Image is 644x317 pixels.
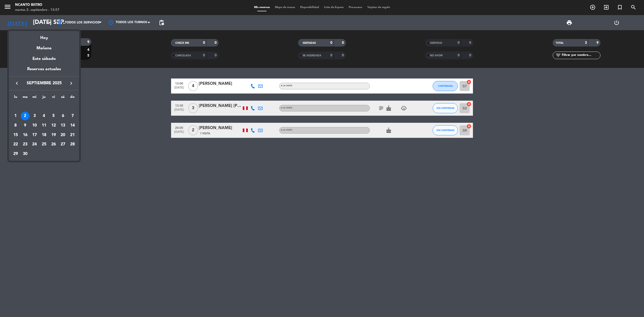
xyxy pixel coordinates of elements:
div: 20 [59,131,67,139]
div: 23 [21,140,29,149]
td: 27 de septiembre de 2025 [58,140,68,149]
div: 15 [11,131,20,139]
div: 12 [49,121,58,130]
div: 30 [21,150,29,158]
td: 1 de septiembre de 2025 [11,111,20,121]
th: viernes [49,94,58,102]
div: 17 [30,131,39,139]
div: 25 [40,140,48,149]
div: Este sábado [9,52,79,66]
td: 5 de septiembre de 2025 [49,111,58,121]
div: 4 [40,112,48,120]
td: 11 de septiembre de 2025 [39,121,49,130]
td: 26 de septiembre de 2025 [49,140,58,149]
div: 24 [30,140,39,149]
td: 20 de septiembre de 2025 [58,130,68,140]
div: 18 [40,131,48,139]
td: 16 de septiembre de 2025 [20,130,30,140]
td: 18 de septiembre de 2025 [39,130,49,140]
td: 25 de septiembre de 2025 [39,140,49,149]
td: 3 de septiembre de 2025 [30,111,39,121]
td: 29 de septiembre de 2025 [11,149,20,159]
td: 14 de septiembre de 2025 [68,121,77,130]
div: 2 [21,112,29,120]
div: 13 [59,121,67,130]
th: martes [20,94,30,102]
span: septiembre 2025 [21,80,67,87]
div: Reservas actuales [9,66,79,76]
td: 24 de septiembre de 2025 [30,140,39,149]
td: 12 de septiembre de 2025 [49,121,58,130]
td: 13 de septiembre de 2025 [58,121,68,130]
div: 10 [30,121,39,130]
div: 22 [11,140,20,149]
td: 17 de septiembre de 2025 [30,130,39,140]
td: 9 de septiembre de 2025 [20,121,30,130]
div: 3 [30,112,39,120]
div: 28 [68,140,77,149]
th: lunes [11,94,20,102]
div: Hoy [9,31,79,41]
td: 21 de septiembre de 2025 [68,130,77,140]
div: Mañana [9,41,79,52]
td: 28 de septiembre de 2025 [68,140,77,149]
div: 27 [59,140,67,149]
td: 6 de septiembre de 2025 [58,111,68,121]
i: keyboard_arrow_left [14,80,20,86]
td: 4 de septiembre de 2025 [39,111,49,121]
div: 1 [11,112,20,120]
div: 9 [21,121,29,130]
div: 21 [68,131,77,139]
th: sábado [58,94,68,102]
th: jueves [39,94,49,102]
td: 19 de septiembre de 2025 [49,130,58,140]
div: 6 [59,112,67,120]
th: domingo [68,94,77,102]
td: 2 de septiembre de 2025 [20,111,30,121]
div: 16 [21,131,29,139]
td: 7 de septiembre de 2025 [68,111,77,121]
td: 22 de septiembre de 2025 [11,140,20,149]
td: 15 de septiembre de 2025 [11,130,20,140]
td: 23 de septiembre de 2025 [20,140,30,149]
div: 19 [49,131,58,139]
div: 11 [40,121,48,130]
td: SEP. [11,102,77,111]
button: keyboard_arrow_right [67,80,76,87]
th: miércoles [30,94,39,102]
div: 29 [11,150,20,158]
td: 10 de septiembre de 2025 [30,121,39,130]
div: 26 [49,140,58,149]
td: 8 de septiembre de 2025 [11,121,20,130]
button: keyboard_arrow_left [12,80,21,87]
div: 5 [49,112,58,120]
div: 7 [68,112,77,120]
div: 14 [68,121,77,130]
i: keyboard_arrow_right [68,80,74,86]
div: 8 [11,121,20,130]
td: 30 de septiembre de 2025 [20,149,30,159]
